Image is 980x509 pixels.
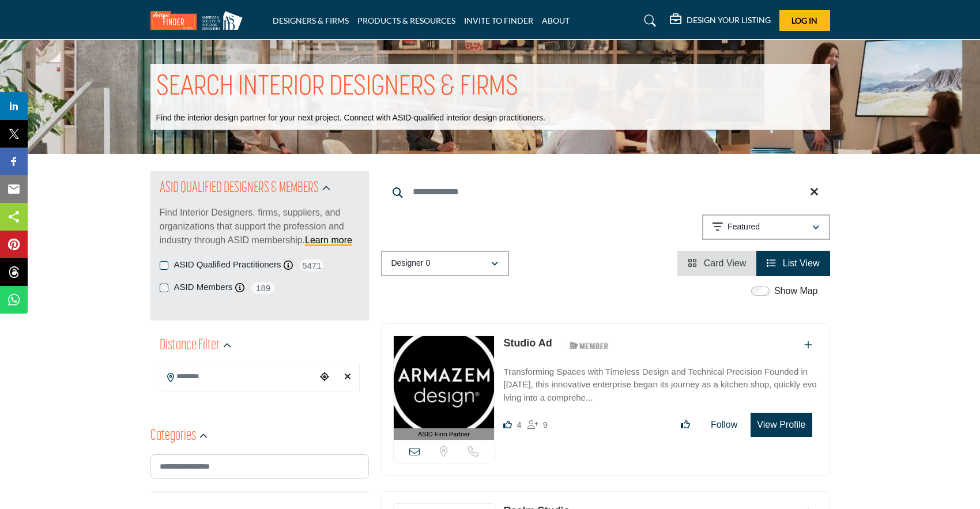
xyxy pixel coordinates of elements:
[156,70,518,105] h1: SEARCH INTERIOR DESIGNERS & FIRMS
[542,16,570,25] a: ABOUT
[174,258,281,272] label: ASID Qualified Practitioners
[503,365,817,405] p: Transforming Spaces with Timeless Design and Technical Precision Founded in [DATE], this innovati...
[517,420,521,429] span: 4
[418,429,470,439] span: ASID Firm Partner
[391,258,431,269] p: Designer 0
[160,261,168,270] input: ASID Qualified Practitioners checkbox
[150,11,248,30] img: Site Logo
[503,335,552,351] p: Studio Ad
[791,16,817,25] span: Log In
[563,338,615,353] img: ASID Members Badge Icon
[543,420,548,429] span: 9
[703,413,745,436] button: Follow
[299,258,325,273] span: 5471
[704,258,747,268] span: Card View
[150,426,196,447] h2: Categories
[779,10,830,31] button: Log In
[357,16,455,25] a: PRODUCTS & RESOURCES
[394,336,495,428] img: Studio Ad
[670,14,771,28] div: DESIGN YOUR LISTING
[250,281,276,295] span: 189
[688,258,746,268] a: View Card
[160,284,168,292] input: ASID Members checkbox
[783,258,820,268] span: List View
[728,221,760,233] p: Featured
[174,281,233,294] label: ASID Members
[160,365,316,388] input: Search Location
[633,12,664,30] a: Search
[381,251,509,276] button: Designer 0
[273,16,349,25] a: DESIGNERS & FIRMS
[774,284,818,298] label: Show Map
[677,251,756,276] li: Card View
[756,251,830,276] li: List View
[767,258,819,268] a: View List
[160,206,360,247] p: Find Interior Designers, firms, suppliers, and organizations that support the profession and indu...
[305,235,352,245] a: Learn more
[394,336,495,440] a: ASID Firm Partner
[160,335,220,356] h2: Distance Filter
[464,16,533,25] a: INVITE TO FINDER
[316,365,333,390] div: Choose your current location
[687,15,771,25] h5: DESIGN YOUR LISTING
[503,359,817,405] a: Transforming Spaces with Timeless Design and Technical Precision Founded in [DATE], this innovati...
[527,418,548,432] div: Followers
[702,214,830,240] button: Featured
[339,365,356,390] div: Clear search location
[156,112,545,124] p: Find the interior design partner for your next project. Connect with ASID-qualified interior desi...
[673,413,698,436] button: Like listing
[150,454,369,479] input: Search Category
[751,413,812,437] button: View Profile
[503,420,512,429] i: Likes
[160,178,319,199] h2: ASID QUALIFIED DESIGNERS & MEMBERS
[381,178,830,206] input: Search Keyword
[804,340,812,350] a: Add To List
[503,337,552,349] a: Studio Ad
